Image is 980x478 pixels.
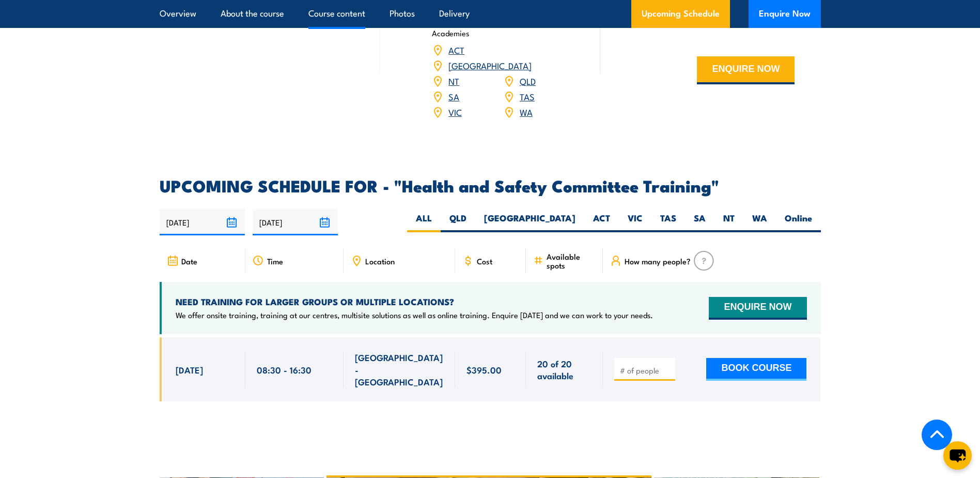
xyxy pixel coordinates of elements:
[441,212,475,232] label: QLD
[448,59,532,71] a: [GEOGRAPHIC_DATA]
[466,364,502,376] span: $395.00
[407,212,441,232] label: ALL
[520,90,535,102] a: TAS
[176,296,653,307] h4: NEED TRAINING FOR LARGER GROUPS OR MULTIPLE LOCATIONS?
[267,257,283,265] span: Time
[651,212,685,232] label: TAS
[943,441,972,470] button: chat-button
[448,90,459,102] a: SA
[520,106,533,118] a: WA
[448,106,462,118] a: VIC
[620,365,672,376] input: # of people
[160,209,245,235] input: From date
[475,212,584,232] label: [GEOGRAPHIC_DATA]
[520,74,536,87] a: QLD
[355,351,444,387] span: [GEOGRAPHIC_DATA] - [GEOGRAPHIC_DATA]
[706,358,806,381] button: BOOK COURSE
[547,252,596,270] span: Available spots
[253,209,338,235] input: To date
[625,257,691,265] span: How many people?
[448,43,464,56] a: ACT
[477,257,492,265] span: Cost
[537,357,592,382] span: 20 of 20 available
[160,178,821,192] h2: UPCOMING SCHEDULE FOR - "Health and Safety Committee Training"
[176,364,203,376] span: [DATE]
[181,257,197,265] span: Date
[709,297,806,320] button: ENQUIRE NOW
[714,212,743,232] label: NT
[697,56,795,84] button: ENQUIRE NOW
[257,364,312,376] span: 08:30 - 16:30
[685,212,714,232] label: SA
[619,212,651,232] label: VIC
[584,212,619,232] label: ACT
[776,212,821,232] label: Online
[448,74,459,87] a: NT
[365,257,395,265] span: Location
[176,310,653,320] p: We offer onsite training, training at our centres, multisite solutions as well as online training...
[743,212,776,232] label: WA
